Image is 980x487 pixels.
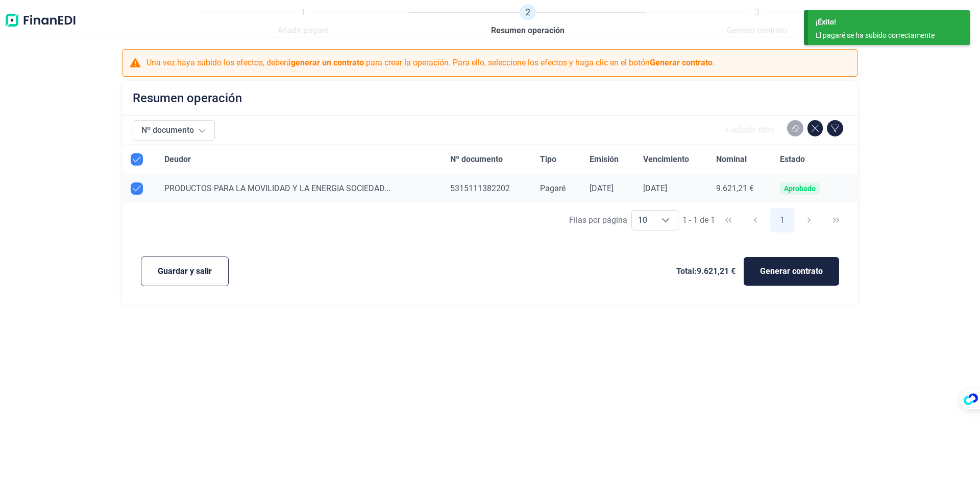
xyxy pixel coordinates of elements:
[770,208,795,233] button: Page 1
[491,25,565,37] span: Resumen operación
[540,183,566,193] span: Pagaré
[491,4,565,37] a: 2Resumen operación
[590,183,627,194] div: [DATE]
[643,183,700,194] div: [DATE]
[569,214,627,226] div: Filas por página
[133,120,215,141] button: Nº documento
[4,4,77,37] img: Logo de aplicación
[650,58,713,67] b: Generar contrato
[133,91,242,105] h2: Resumen operación
[450,153,503,166] span: Nº documento
[716,208,741,233] button: First Page
[158,265,212,277] span: Guardar y salir
[716,183,764,194] div: 9.621,21 €
[164,153,191,166] span: Deudor
[784,184,816,193] div: Aprobado
[653,211,678,230] div: Choose
[816,30,954,41] div: El pagaré se ha subido correctamente
[716,153,747,166] span: Nominal
[540,153,556,166] span: Tipo
[824,208,848,233] button: Last Page
[141,257,229,286] button: Guardar y salir
[676,265,736,277] span: Total: 9.621,21 €
[590,153,619,166] span: Emisión
[744,257,839,286] button: Generar contrato
[682,216,715,224] span: 1 - 1 de 1
[164,183,390,193] span: PRODUCTOS PARA LA MOVILIDAD Y LA ENERGIA SOCIEDAD...
[632,211,653,230] span: 10
[797,208,821,233] button: Next Page
[643,153,689,166] span: Vencimiento
[291,58,364,67] b: generar un contrato
[131,153,143,166] div: All items selected
[131,182,143,195] div: Row Unselected null
[816,17,962,28] div: ¡Éxito!
[780,153,805,166] span: Estado
[146,57,715,69] p: Una vez haya subido los efectos, deberá para crear la operación. Para ello, seleccione los efecto...
[760,265,823,277] span: Generar contrato
[450,183,510,193] span: 5315111382202
[743,208,768,233] button: Previous Page
[520,4,536,20] span: 2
